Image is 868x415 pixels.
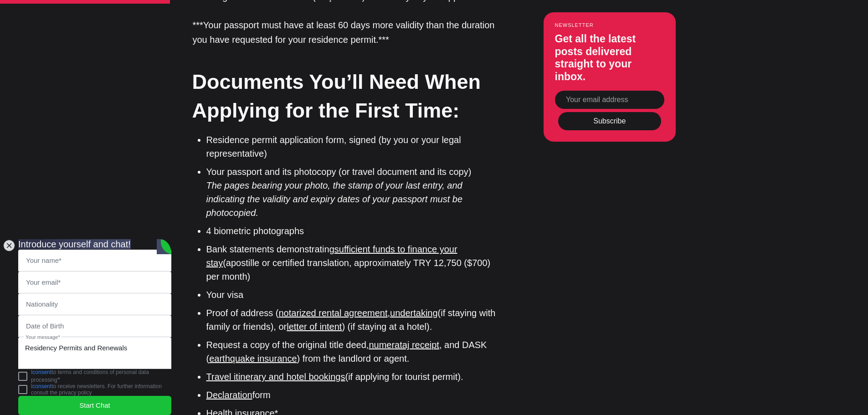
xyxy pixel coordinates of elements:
a: consent [32,383,51,389]
li: Bank statements demonstrating (apostille or certified translation, approximately TRY 12,750 ($700... [206,242,498,283]
li: Request a copy of the original title deed, , and DASK ( ) from the landlord or agent. [206,338,498,365]
a: consent [32,369,51,375]
li: 4 biometric photographs [206,224,498,238]
a: sufficient funds to finance your stay [206,244,457,268]
h2: Documents You’ll Need When Applying for the First Time: [192,67,498,125]
em: The pages bearing your photo, the stamp of your last entry, and indicating the validity and expir... [206,180,463,218]
li: Your passport and its photocopy (or travel document and its copy) [206,165,498,220]
a: notarized rental agreement [278,308,387,318]
p: ***Your passport must have at least 60 days more validity than the duration you have requested fo... [193,18,498,47]
li: Your visa [206,288,498,302]
li: (if applying for tourist permit). [206,370,498,384]
input: Your email address [555,91,664,109]
button: Subscribe [558,112,661,130]
a: letter of intent [287,322,342,332]
li: Proof of address ( , (if staying with family or friends), or ) (if staying at a hotel). [206,306,498,333]
h3: Get all the latest posts delivered straight to your inbox. [555,33,664,83]
jdiv: I to receive newsletters. For further information consult the privacy policy [31,383,162,396]
small: Newsletter [555,22,664,28]
a: numerataj receipt [369,340,439,350]
li: Residence permit application form, signed (by you or your legal representative) [206,133,498,160]
li: form [206,388,498,402]
span: Start Chat [79,400,110,410]
a: undertaking [390,308,438,318]
a: Declaration [206,390,252,400]
a: Travel itinerary and hotel bookings [206,372,345,382]
input: YYYY-MM-DD [19,316,171,337]
jdiv: I to terms and conditions of personal data processing [31,369,149,383]
a: earthquake insurance [209,354,297,364]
